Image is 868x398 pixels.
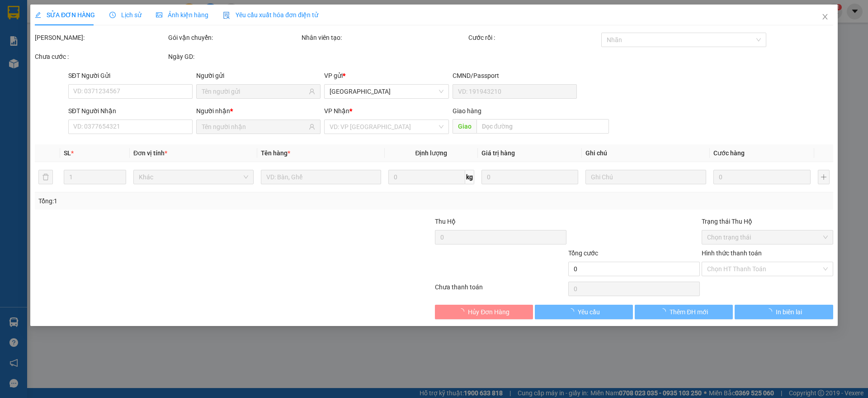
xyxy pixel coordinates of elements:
span: Chọn trạng thái [707,230,828,244]
span: Tên hàng [261,149,290,157]
span: SỬA ĐƠN HÀNG [35,11,95,19]
span: close [821,13,829,20]
span: Hủy Đơn Hàng [468,307,510,317]
span: Định lượng [415,149,448,157]
div: [PERSON_NAME]: [35,33,166,43]
span: loading [568,308,578,315]
button: Thêm ĐH mới [635,305,733,319]
span: Đơn vị tính [133,149,167,157]
div: Nhân viên tạo: [302,33,467,43]
span: loading [660,308,670,315]
input: VD: 191943210 [453,84,577,99]
span: Giao [453,119,476,134]
div: VP gửi [325,71,449,81]
div: SĐT Người Nhận [68,106,193,116]
input: 0 [713,170,811,184]
span: Giao hàng [453,107,481,115]
span: edit [35,12,41,18]
div: Chưa thanh toán [434,282,567,298]
button: delete [38,170,53,184]
span: Giá trị hàng [481,149,515,157]
button: Yêu cầu [535,305,633,319]
div: Người nhận [196,106,321,116]
div: Ngày GD: [168,52,300,62]
span: Yêu cầu xuất hóa đơn điện tử [223,11,318,19]
div: Trạng thái Thu Hộ [702,216,833,226]
div: Chưa cước : [35,52,166,62]
input: Tên người nhận [202,122,307,132]
input: VD: Bàn, Ghế [261,170,381,184]
span: kg [465,170,474,184]
span: VP Nhận [325,107,350,115]
span: Yêu cầu [578,307,600,317]
span: Khác [139,170,248,184]
span: Tổng cước [568,249,598,257]
input: Dọc đường [476,119,609,134]
div: Tổng: 1 [38,196,335,206]
span: loading [458,308,468,315]
img: icon [223,12,230,19]
span: Ảnh kiện hàng [156,11,208,19]
span: user [309,88,316,95]
div: Cước rồi : [468,33,600,43]
input: Tên người gửi [202,86,307,96]
div: CMND/Passport [453,71,577,81]
span: clock-circle [109,12,116,18]
span: Lịch sử [109,11,142,19]
button: Close [812,5,838,30]
div: Người gửi [196,71,321,81]
span: In biên lai [776,307,802,317]
button: Hủy Đơn Hàng [435,305,533,319]
span: SL [64,149,71,157]
label: Hình thức thanh toán [702,249,762,257]
input: Ghi Chú [586,170,706,184]
span: Thu Hộ [435,218,456,225]
button: plus [818,170,830,184]
div: Gói vận chuyển: [168,33,300,43]
button: In biên lai [735,305,833,319]
span: loading [766,308,776,315]
span: picture [156,12,162,18]
span: user [309,124,316,130]
th: Ghi chú [582,144,710,162]
div: SĐT Người Gửi [68,71,193,81]
span: Cước hàng [713,149,745,157]
span: Thêm ĐH mới [670,307,708,317]
input: 0 [481,170,579,184]
span: Nha Trang [330,85,443,98]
